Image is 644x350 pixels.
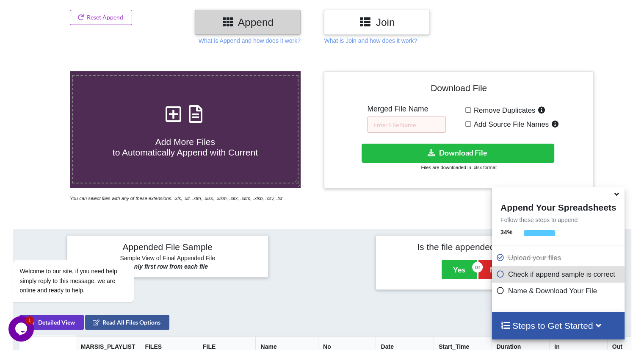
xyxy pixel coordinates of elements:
button: Read All Files Options [85,315,169,330]
input: Enter File Name [367,117,446,133]
h4: Append Your Spreadsheets [492,200,625,213]
button: Yes [442,260,477,279]
p: Follow these steps to append [492,216,625,224]
h6: Sample View of Final Appended File [73,255,262,263]
span: Add More Files to Automatically Append with Current [113,137,258,157]
button: Reset Append [70,10,133,25]
small: Files are downloaded in .xlsx format [421,165,496,170]
p: Upload your files [496,253,622,263]
p: Check if append sample is correct [496,269,622,280]
h4: Is the file appended correctly? [382,242,571,252]
iframe: chat widget [8,183,161,312]
h3: Append [201,16,294,28]
button: Download File [362,144,554,163]
h4: Appended File Sample [73,242,262,253]
span: Add Source File Names [471,120,549,128]
h4: Steps to Get Started [500,320,616,331]
p: What is Join and how does it work? [324,36,417,45]
p: What is Append and how does it work? [199,36,301,45]
h4: Download File [330,78,587,102]
h3: Join [330,16,423,28]
b: 34 % [500,229,512,236]
iframe: chat widget [8,316,36,342]
button: No [478,260,511,279]
button: Detailed View [19,315,84,330]
h5: Merged File Name [367,105,446,114]
p: Name & Download Your File [496,286,622,296]
span: Remove Duplicates [471,106,536,114]
i: You can select files with any of these extensions: .xls, .xlt, .xlm, .xlsx, .xlsm, .xltx, .xltm, ... [70,196,282,201]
